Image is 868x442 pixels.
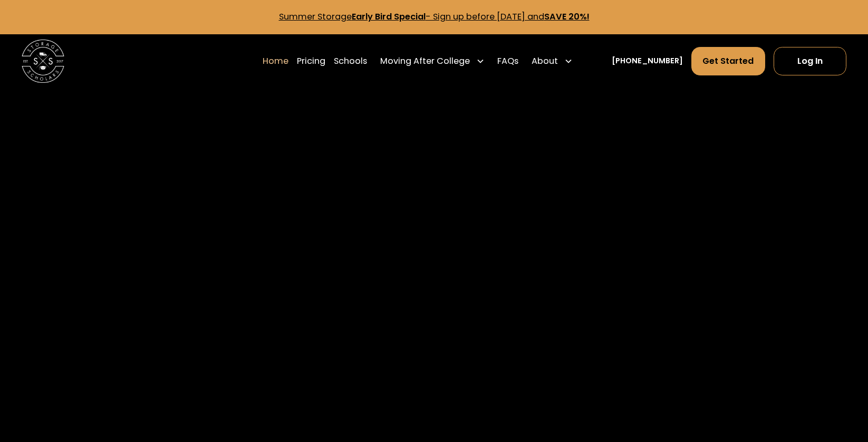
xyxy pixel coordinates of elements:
[380,55,470,68] div: Moving After College
[691,47,765,76] a: Get Started
[544,11,590,23] strong: SAVE 20%!
[334,46,367,76] a: Schools
[22,40,64,82] img: Storage Scholars main logo
[352,11,426,23] strong: Early Bird Special
[279,11,590,23] a: Summer StorageEarly Bird Special- Sign up before [DATE] andSAVE 20%!
[612,55,683,66] a: [PHONE_NUMBER]
[263,46,288,76] a: Home
[532,55,558,68] div: About
[774,47,846,76] a: Log In
[297,46,325,76] a: Pricing
[497,46,518,76] a: FAQs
